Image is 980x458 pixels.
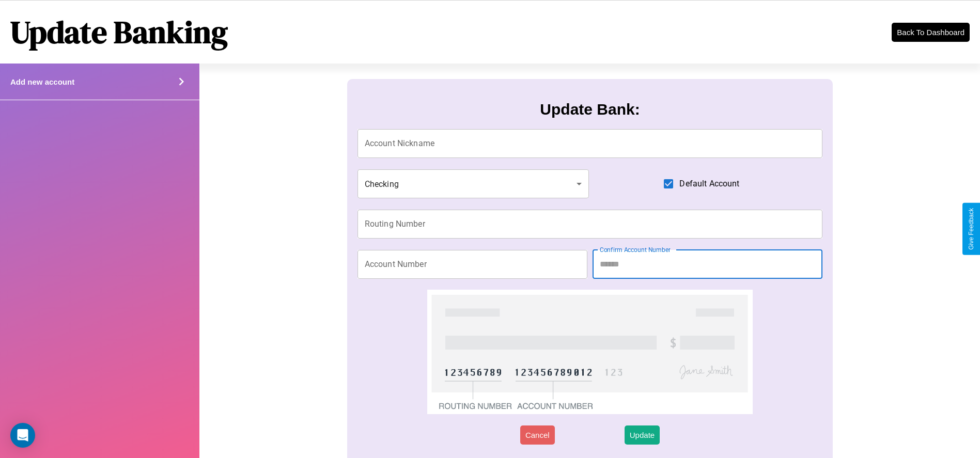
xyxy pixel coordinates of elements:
[427,290,753,414] img: check
[679,178,739,190] span: Default Account
[10,423,35,448] div: Open Intercom Messenger
[625,425,660,445] button: Update
[357,169,589,198] div: Checking
[968,208,975,250] div: Give Feedback
[10,77,74,86] h4: Add new account
[10,11,228,53] h1: Update Banking
[600,245,671,254] label: Confirm Account Number
[540,101,640,118] h3: Update Bank:
[892,23,970,42] button: Back To Dashboard
[520,425,555,445] button: Cancel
